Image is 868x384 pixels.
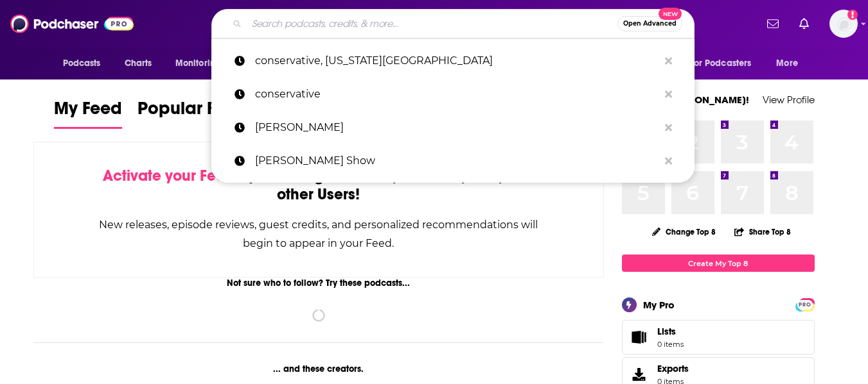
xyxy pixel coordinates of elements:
[643,299,675,311] div: My Pro
[657,326,676,337] span: Lists
[211,111,695,144] a: [PERSON_NAME]
[103,166,235,185] span: Activate your Feed
[682,51,770,76] button: open menu
[255,44,659,78] p: conservative, washington DC
[797,299,813,309] a: PRO
[63,54,101,72] span: Podcasts
[255,111,659,144] p: Ann Coulter
[829,10,858,38] button: Show profile menu
[10,12,134,36] img: Podchaser - Follow, Share and Rate Podcasts
[137,97,247,127] span: Popular Feed
[657,340,684,349] span: 0 items
[255,144,659,178] p: Matt Walsh Show
[644,224,724,240] button: Change Top 8
[211,144,695,178] a: [PERSON_NAME] Show
[690,54,752,72] span: For Podcasters
[175,54,221,72] span: Monitoring
[211,78,695,111] a: conservative
[763,94,815,106] a: View Profile
[657,363,689,374] span: Exports
[847,10,858,20] svg: Add a profile image
[762,13,784,35] a: Show notifications dropdown
[617,16,682,31] button: Open AdvancedNew
[211,9,695,38] div: Search podcasts, credits, & more...
[125,54,152,72] span: Charts
[622,320,815,355] a: Lists
[54,97,122,127] span: My Feed
[734,219,792,244] button: Share Top 8
[623,21,677,27] span: Open Advanced
[767,51,814,76] button: open menu
[626,328,652,346] span: Lists
[255,78,659,111] p: conservative
[657,326,684,337] span: Lists
[98,215,540,253] div: New releases, episode reviews, guest credits, and personalized recommendations will begin to appe...
[659,8,682,20] span: New
[776,54,798,72] span: More
[54,51,118,76] button: open menu
[33,363,605,374] div: ... and these creators.
[33,278,605,288] div: Not sure who to follow? Try these podcasts...
[626,365,652,383] span: Exports
[166,51,238,76] button: open menu
[829,10,858,38] span: Logged in as angelabellBL2024
[98,167,540,204] div: by following Podcasts, Creators, Lists, and other Users!
[797,300,813,310] span: PRO
[247,13,617,34] input: Search podcasts, credits, & more...
[829,10,858,38] img: User Profile
[116,51,160,76] a: Charts
[211,44,695,78] a: conservative, [US_STATE][GEOGRAPHIC_DATA]
[137,97,247,129] a: Popular Feed
[54,97,122,129] a: My Feed
[794,13,814,35] a: Show notifications dropdown
[622,255,815,272] a: Create My Top 8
